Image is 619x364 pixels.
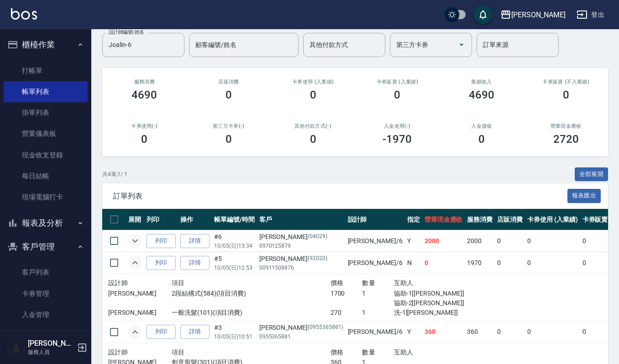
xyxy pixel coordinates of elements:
span: 數量 [362,348,375,356]
h2: 店販消費 [198,79,260,85]
p: 270 [330,308,362,317]
p: 共 4 筆, 1 / 1 [102,170,127,178]
p: 1 [362,308,394,317]
img: Logo [11,8,37,20]
th: 展開 [126,209,144,230]
span: 價格 [330,279,344,286]
a: 現場電腦打卡 [4,187,88,208]
th: 指定 [405,209,422,230]
td: Y [405,321,422,343]
button: Open [454,37,469,52]
th: 店販消費 [495,209,525,230]
h3: 4690 [469,88,494,101]
p: 洗-1[[PERSON_NAME]] [394,308,489,317]
h2: 卡券使用 (入業績) [282,79,344,85]
button: 客戶管理 [4,235,88,259]
span: 互助人 [394,279,414,286]
td: 0 [525,321,580,343]
h3: 2720 [553,133,579,146]
h3: 0 [394,88,400,101]
td: 2000 [422,230,465,252]
p: 0970125879 [259,242,343,250]
a: 帳單列表 [4,81,88,102]
p: 一般洗髮(101)(項目消費) [172,308,330,317]
h2: 入金使用(-) [366,123,429,129]
td: 0 [495,321,525,343]
td: 360 [422,321,465,343]
h2: 卡券販賣 (不入業績) [535,79,597,85]
h3: -1970 [383,133,412,146]
span: 價格 [330,348,344,356]
p: 10/05 (日) 10:51 [214,333,255,341]
th: 列印 [144,209,178,230]
td: 0 [422,252,465,274]
p: (0955365881) [308,323,343,333]
span: 訂單列表 [113,192,567,201]
h2: 入金儲值 [451,123,513,129]
p: [PERSON_NAME] [108,289,172,298]
button: expand row [128,325,142,339]
td: 2000 [465,230,495,252]
th: 客戶 [257,209,346,230]
h2: 卡券販賣 (入業績) [366,79,429,85]
button: expand row [128,234,142,248]
th: 帳單編號/時間 [212,209,257,230]
p: (92020) [308,254,327,264]
span: 項目 [172,279,185,286]
p: 1 [362,289,394,298]
h5: [PERSON_NAME] [28,339,74,348]
div: [PERSON_NAME] [259,323,343,333]
button: 櫃檯作業 [4,33,88,57]
td: [PERSON_NAME] /6 [346,230,405,252]
span: 互助人 [394,348,414,356]
span: 數量 [362,279,375,286]
label: 設計師編號/姓名 [109,29,144,36]
a: 每日結帳 [4,166,88,187]
div: [PERSON_NAME] [511,9,566,21]
h3: 0 [310,133,316,146]
a: 報表匯出 [567,191,601,200]
h3: 0 [563,88,569,101]
span: 設計師 [108,348,128,356]
a: 掛單列表 [4,102,88,123]
button: save [474,5,492,24]
span: 項目 [172,348,185,356]
td: #5 [212,252,257,274]
a: 營業儀表板 [4,123,88,144]
p: 協助-1[[PERSON_NAME]] [394,289,489,298]
button: 列印 [147,256,176,270]
h3: 0 [310,88,316,101]
div: [PERSON_NAME] [259,254,343,264]
a: 卡券管理 [4,283,88,304]
button: 全部展開 [575,167,609,182]
td: 0 [525,230,580,252]
p: 1700 [330,289,362,298]
p: 協助-2[[PERSON_NAME]] [394,298,489,308]
h2: 其他付款方式(-) [282,123,344,129]
a: 入金管理 [4,304,88,325]
td: #6 [212,230,257,252]
th: 設計師 [346,209,405,230]
button: [PERSON_NAME] [497,5,569,24]
td: 360 [465,321,495,343]
div: [PERSON_NAME] [259,232,343,242]
p: [PERSON_NAME] [108,308,172,317]
p: 0955365881 [259,333,343,341]
h3: 4690 [131,88,157,101]
p: 10/05 (日) 13:34 [214,242,255,250]
a: 現金收支登錄 [4,145,88,166]
button: 報表匯出 [567,189,601,203]
span: 設計師 [108,279,128,286]
td: N [405,252,422,274]
a: 客戶列表 [4,262,88,283]
a: 詳情 [180,325,210,339]
th: 服務消費 [465,209,495,230]
th: 卡券使用 (入業績) [525,209,580,230]
td: 0 [525,252,580,274]
h3: 0 [226,133,232,146]
td: 0 [495,230,525,252]
p: 服務人員 [28,348,74,356]
button: 列印 [147,234,176,248]
p: 2段結構式(584)(項目消費) [172,289,330,298]
td: 0 [495,252,525,274]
